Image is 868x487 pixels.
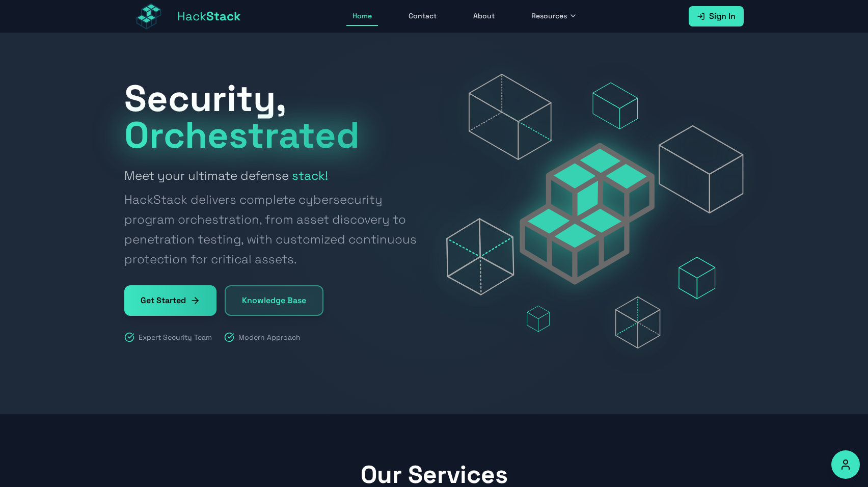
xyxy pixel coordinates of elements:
button: Accessibility Options [831,450,860,479]
span: Sign In [709,10,736,22]
h2: Our Services [124,463,744,487]
span: HackStack delivers complete cybersecurity program orchestration, from asset discovery to penetrat... [124,190,422,269]
span: Resources [531,11,567,21]
button: Resources [525,7,583,26]
div: Expert Security Team [124,332,212,342]
a: About [467,7,501,26]
h1: Security, [124,80,422,153]
a: Get Started [124,285,216,316]
a: Home [346,7,378,26]
a: Contact [402,7,443,26]
h2: Meet your ultimate defense [124,166,422,269]
span: Orchestrated [124,112,360,158]
div: Modern Approach [224,332,301,342]
strong: stack! [292,168,328,183]
a: Knowledge Base [225,285,323,316]
a: Sign In [689,6,744,26]
span: Stack [206,8,241,24]
span: Hack [177,8,241,24]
